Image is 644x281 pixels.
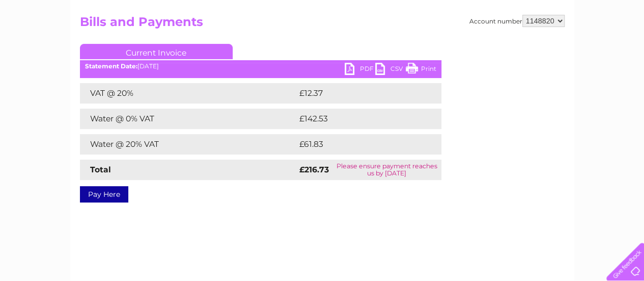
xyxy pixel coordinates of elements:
a: Pay Here [80,186,128,202]
td: £61.83 [297,134,420,155]
img: logo.png [22,27,74,58]
td: Water @ 0% VAT [80,109,297,129]
td: VAT @ 20% [80,83,297,104]
a: Telecoms [519,43,549,51]
a: Log out [610,43,634,51]
h2: Bills and Payments [80,15,565,34]
div: [DATE] [80,63,441,70]
a: Print [406,63,436,78]
b: Statement Date: [85,62,137,70]
a: Blog [555,43,570,51]
div: Account number [469,15,565,27]
strong: £216.73 [299,165,329,174]
a: PDF [345,63,375,78]
a: Current Invoice [80,44,233,59]
a: 0333 014 3131 [452,5,522,18]
div: Clear Business is a trading name of Verastar Limited (registered in [GEOGRAPHIC_DATA] No. 3667643... [82,6,563,49]
td: Please ensure payment reaches us by [DATE] [332,160,441,180]
a: Energy [490,43,513,51]
td: £142.53 [297,109,423,129]
a: Contact [576,43,601,51]
strong: Total [90,165,111,174]
td: £12.37 [297,83,419,104]
a: Water [465,43,484,51]
a: CSV [375,63,406,78]
td: Water @ 20% VAT [80,134,297,155]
